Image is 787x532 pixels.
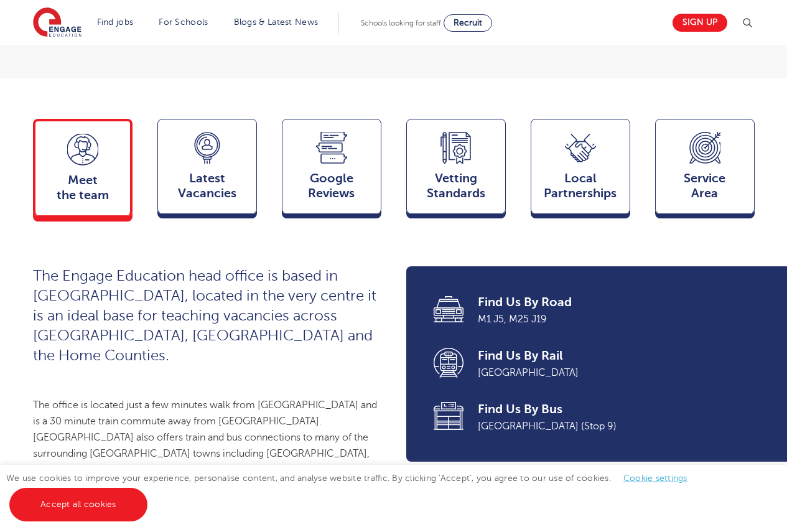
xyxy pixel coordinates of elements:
[623,474,687,483] a: Cookie settings
[478,347,737,365] span: Find Us By Rail
[538,171,623,201] span: Local Partnerships
[6,474,700,509] span: We use cookies to improve your experience, personalise content, and analyse website traffic. By c...
[33,7,81,39] img: Engage Education
[454,18,482,27] span: Recruit
[157,119,257,220] a: LatestVacancies
[159,17,208,27] a: For Schools
[361,19,441,27] span: Schools looking for staff
[478,311,737,327] span: M1 J5, M25 J19
[164,171,250,201] span: Latest Vacancies
[406,119,506,220] a: VettingStandards
[33,399,377,509] span: The office is located just a few minutes walk from [GEOGRAPHIC_DATA] and is a 30 minute train com...
[478,365,737,381] span: [GEOGRAPHIC_DATA]
[478,401,737,418] span: Find Us By Bus
[413,171,499,201] span: Vetting Standards
[444,14,492,32] a: Recruit
[478,294,737,311] span: Find Us By Road
[289,171,375,201] span: Google Reviews
[655,119,755,220] a: ServiceArea
[97,17,134,27] a: Find jobs
[9,488,147,521] a: Accept all cookies
[282,119,381,220] a: GoogleReviews
[234,17,319,27] a: Blogs & Latest News
[42,173,124,203] span: Meet the team
[662,171,748,201] span: Service Area
[531,119,630,220] a: Local Partnerships
[673,14,727,32] a: Sign up
[478,418,737,434] span: [GEOGRAPHIC_DATA] (Stop 9)
[33,268,376,364] span: The Engage Education head office is based in [GEOGRAPHIC_DATA], located in the very centre it is ...
[33,119,133,222] a: Meetthe team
